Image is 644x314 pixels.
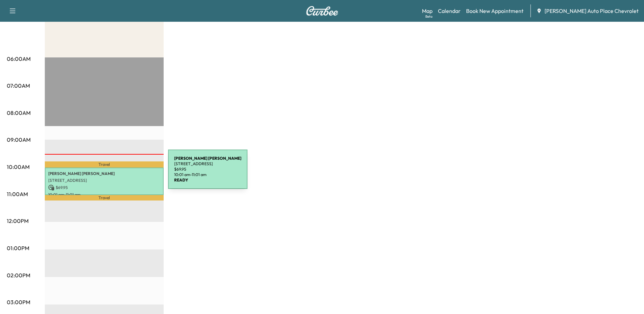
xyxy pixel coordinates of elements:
[48,185,160,191] p: $ 69.95
[7,190,28,198] p: 11:00AM
[45,195,164,200] p: Travel
[48,178,160,183] p: [STREET_ADDRESS]
[422,7,433,15] a: MapBeta
[7,217,29,225] p: 12:00PM
[7,271,30,279] p: 02:00PM
[7,244,29,252] p: 01:00PM
[7,82,30,90] p: 07:00AM
[7,109,31,117] p: 08:00AM
[306,6,338,16] img: Curbee Logo
[7,55,31,63] p: 06:00AM
[7,136,31,144] p: 09:00AM
[545,7,639,15] span: [PERSON_NAME] Auto Place Chevrolet
[7,298,30,306] p: 03:00PM
[48,192,160,197] p: 10:01 am - 11:01 am
[425,14,433,19] div: Beta
[438,7,461,15] a: Calendar
[466,7,523,15] a: Book New Appointment
[45,161,164,167] p: Travel
[48,171,160,176] p: [PERSON_NAME] [PERSON_NAME]
[7,163,30,171] p: 10:00AM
